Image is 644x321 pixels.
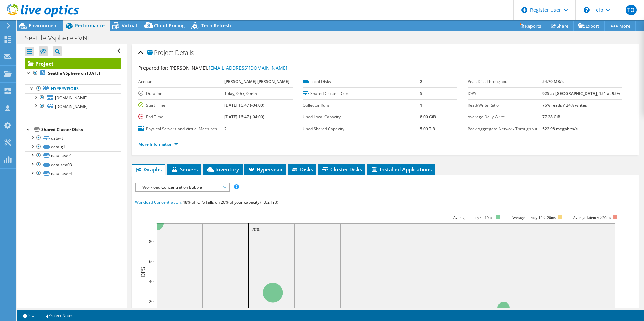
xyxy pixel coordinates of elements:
label: Local Disks [303,78,420,85]
a: Hypervisors [25,84,121,93]
label: Peak Aggregate Network Throughput [468,126,542,132]
span: [DOMAIN_NAME] [55,95,88,101]
span: 48% of IOPS falls on 20% of your capacity (1.02 TiB) [183,199,278,205]
text: IOPS [139,267,147,279]
a: Project Notes [39,311,78,320]
text: Average latency >20ms [573,215,611,220]
label: Average Daily Write [468,114,542,120]
a: Reports [514,21,546,31]
b: 925 at [GEOGRAPHIC_DATA], 151 at 95% [542,91,620,96]
span: Installed Applications [371,166,432,173]
label: End Time [138,114,224,120]
text: 60 [149,259,154,264]
a: [DOMAIN_NAME] [25,93,121,102]
label: Prepared for: [138,65,168,71]
span: Servers [171,166,198,173]
a: Share [546,21,574,31]
b: [DATE] 16:47 (-04:00) [224,114,264,120]
a: data-it [25,134,121,142]
a: Seattle VSphere on [DATE] [25,69,121,78]
span: Graphs [135,166,162,173]
span: Environment [29,22,58,29]
a: data-sea01 [25,151,121,160]
label: Account [138,78,224,85]
label: Shared Cluster Disks [303,90,420,97]
a: More [604,21,636,31]
span: Hypervisor [248,166,283,173]
span: Virtual [122,22,137,29]
span: Cloud Pricing [154,22,185,29]
a: data-sea03 [25,160,121,169]
text: 80 [149,239,154,244]
a: More Information [138,141,178,147]
text: 20 [149,299,154,305]
label: Read/Write Ratio [468,102,542,109]
a: [EMAIL_ADDRESS][DOMAIN_NAME] [208,65,287,71]
b: 5 [420,91,422,96]
b: 2 [224,126,227,132]
span: Tech Refresh [201,22,231,29]
label: IOPS [468,90,542,97]
b: 5.09 TiB [420,126,435,132]
b: 522.98 megabits/s [542,126,578,132]
span: Workload Concentration Bubble [139,183,226,191]
span: [DOMAIN_NAME] [55,104,88,109]
b: [DATE] 16:47 (-04:00) [224,102,264,108]
span: Disks [291,166,313,173]
a: data-g1 [25,143,121,151]
b: 1 [420,102,422,108]
a: 2 [18,311,39,320]
svg: \n [584,7,590,13]
span: [PERSON_NAME], [169,65,287,71]
span: Inventory [206,166,239,173]
span: Performance [75,22,105,29]
b: 8.00 GiB [420,114,436,120]
b: 1 day, 0 hr, 0 min [224,91,257,96]
b: 2 [420,79,422,84]
a: [DOMAIN_NAME] [25,102,121,111]
label: Peak Disk Throughput [468,78,542,85]
text: 40 [149,279,154,284]
b: 54.70 MB/s [542,79,564,84]
label: Collector Runs [303,102,420,109]
tspan: Average latency <=10ms [453,215,493,220]
tspan: Average latency 10<=20ms [511,215,556,220]
label: Used Local Capacity [303,114,420,120]
h1: Seattle Vsphere - VNF [22,34,101,42]
label: Duration [138,90,224,97]
text: 20% [252,227,260,233]
div: Shared Cluster Disks [41,126,121,134]
span: Cluster Disks [321,166,362,173]
b: Seattle VSphere on [DATE] [48,70,100,76]
span: TO [626,5,637,15]
a: Project [25,58,121,69]
span: Workload Concentration: [135,199,182,205]
b: 77.28 GiB [542,114,560,120]
span: Details [175,48,194,57]
label: Used Shared Capacity [303,126,420,132]
b: [PERSON_NAME] [PERSON_NAME] [224,79,289,84]
label: Start Time [138,102,224,109]
b: 76% reads / 24% writes [542,102,587,108]
a: Export [573,21,605,31]
a: data-sea04 [25,169,121,178]
span: Project [147,49,173,56]
label: Physical Servers and Virtual Machines [138,126,224,132]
